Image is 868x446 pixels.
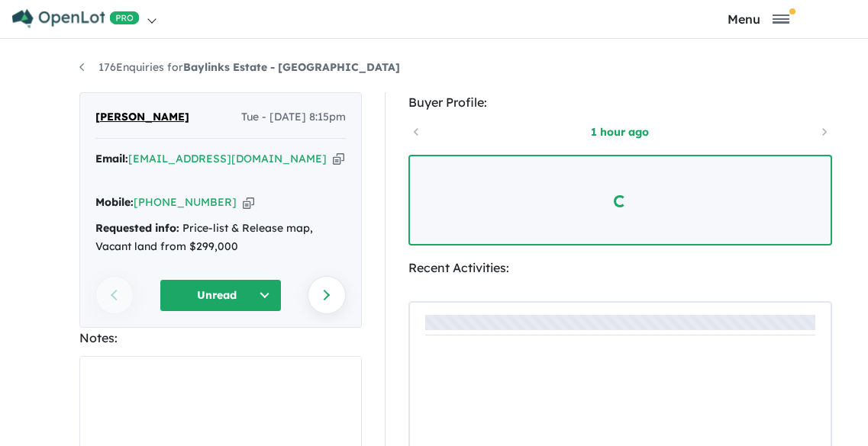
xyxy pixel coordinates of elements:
[555,124,685,140] a: 1 hour ago
[134,195,237,209] a: [PHONE_NUMBER]
[95,220,346,256] div: Price-list & Release map, Vacant land from $299,000
[333,151,344,167] button: Copy
[95,108,189,127] span: [PERSON_NAME]
[79,328,362,348] div: Notes:
[408,92,832,113] div: Buyer Profile:
[183,60,400,74] strong: Baylinks Estate - [GEOGRAPHIC_DATA]
[243,194,254,210] button: Copy
[241,108,346,127] span: Tue - [DATE] 8:15pm
[12,9,140,28] img: Openlot PRO Logo White
[128,152,327,165] a: [EMAIL_ADDRESS][DOMAIN_NAME]
[653,11,864,26] button: Toggle navigation
[79,59,789,77] nav: breadcrumb
[95,221,179,235] strong: Requested info:
[95,152,128,165] strong: Email:
[95,195,134,209] strong: Mobile:
[160,279,282,312] button: Unread
[79,60,400,74] a: 176Enquiries forBaylinks Estate - [GEOGRAPHIC_DATA]
[408,258,832,278] div: Recent Activities:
